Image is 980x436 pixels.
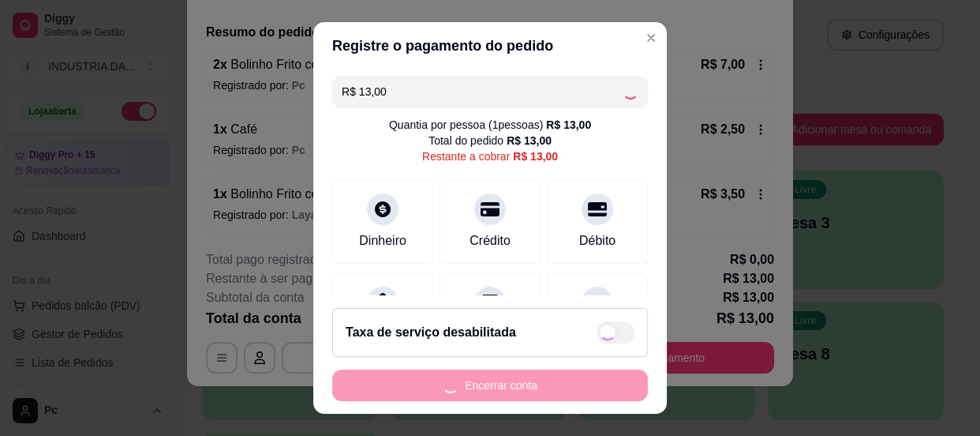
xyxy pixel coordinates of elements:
[469,231,511,250] div: Crédito
[546,117,591,133] div: R$ 13,00
[359,231,406,250] div: Dinheiro
[623,84,638,100] div: Loading
[428,133,552,148] div: Total do pedido
[342,76,623,107] input: Ex.: hambúrguer de cordeiro
[638,25,664,51] button: Close
[422,148,558,164] div: Restante a cobrar
[507,133,552,148] div: R$ 13,00
[579,231,615,250] div: Débito
[313,22,667,70] header: Registre o pagamento do pedido
[389,117,591,133] div: Quantia por pessoa ( 1 pessoas)
[346,323,516,342] h2: Taxa de serviço desabilitada
[513,148,558,164] div: R$ 13,00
